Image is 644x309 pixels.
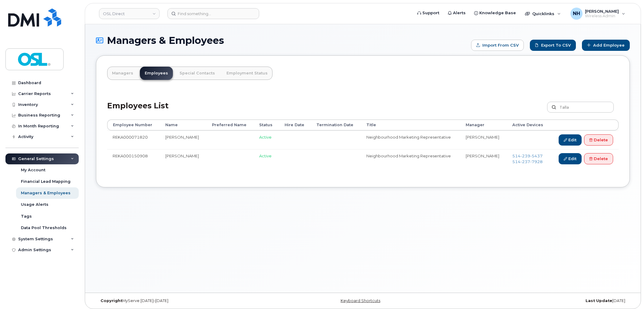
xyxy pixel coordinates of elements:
[520,153,530,158] span: 239
[206,120,254,130] th: Preferred Name
[175,67,220,80] a: Special Contacts
[512,159,543,164] a: 5142377928
[582,40,630,51] a: Add Employee
[471,40,524,51] form: Import from CSV
[520,159,530,164] span: 237
[140,67,173,80] a: Employees
[507,120,550,130] th: Active Devices
[460,120,507,130] th: Manager
[452,298,630,303] div: [DATE]
[584,153,613,164] a: Delete
[311,120,361,130] th: Termination Date
[107,67,138,80] a: Managers
[107,120,160,130] th: Employee Number
[584,134,613,146] a: Delete
[361,120,461,130] th: Title
[101,298,122,303] strong: Copyright
[107,102,169,120] h2: Employees List
[160,120,206,130] th: Name
[512,153,543,158] a: 5142395437
[222,67,272,80] a: Employment Status
[107,130,160,149] td: REKA000071820
[160,149,206,171] td: [PERSON_NAME]
[530,153,543,158] span: 5437
[259,135,272,140] span: Active
[107,149,160,171] td: REKA000150908
[361,130,461,149] td: Neighbourhood Marketing Representative
[96,298,274,303] div: MyServe [DATE]–[DATE]
[259,153,272,158] span: Active
[559,153,582,164] a: Edit
[96,35,468,46] h1: Managers & Employees
[254,120,279,130] th: Status
[361,149,461,171] td: Neighbourhood Marketing Representative
[530,159,543,164] span: 7928
[512,159,543,164] span: 514
[341,298,380,303] a: Keyboard Shortcuts
[466,153,501,159] li: [PERSON_NAME]
[586,298,612,303] strong: Last Update
[279,120,311,130] th: Hire Date
[512,153,543,158] span: 514
[530,40,576,51] a: Export to CSV
[160,130,206,149] td: [PERSON_NAME]
[466,134,501,140] li: [PERSON_NAME]
[559,134,582,146] a: Edit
